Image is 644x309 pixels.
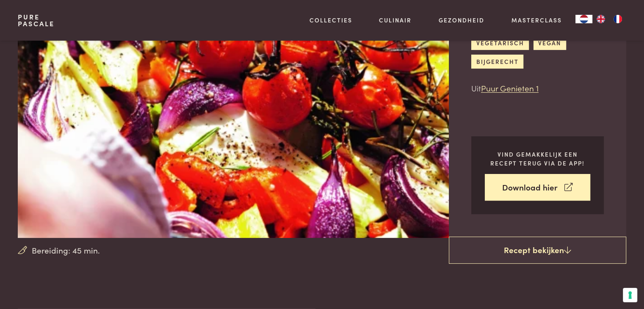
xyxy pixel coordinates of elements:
[592,15,626,23] ul: Language list
[471,82,604,94] p: Uit
[481,82,539,94] a: Puur Genieten 1
[32,244,100,257] span: Bereiding: 45 min.
[533,36,566,50] a: vegan
[575,15,626,23] aside: Language selected: Nederlands
[575,15,592,23] div: Language
[511,16,562,25] a: Masterclass
[379,16,412,25] a: Culinair
[592,15,609,23] a: EN
[471,55,523,69] a: bijgerecht
[575,15,592,23] a: NL
[471,36,529,50] a: vegetarisch
[485,150,590,167] p: Vind gemakkelijk een recept terug via de app!
[609,15,626,23] a: FR
[485,174,590,201] a: Download hier
[18,14,55,27] a: PurePascale
[449,237,626,264] a: Recept bekijken
[439,16,484,25] a: Gezondheid
[310,16,352,25] a: Collecties
[623,288,637,302] button: Uw voorkeuren voor toestemming voor trackingtechnologieën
